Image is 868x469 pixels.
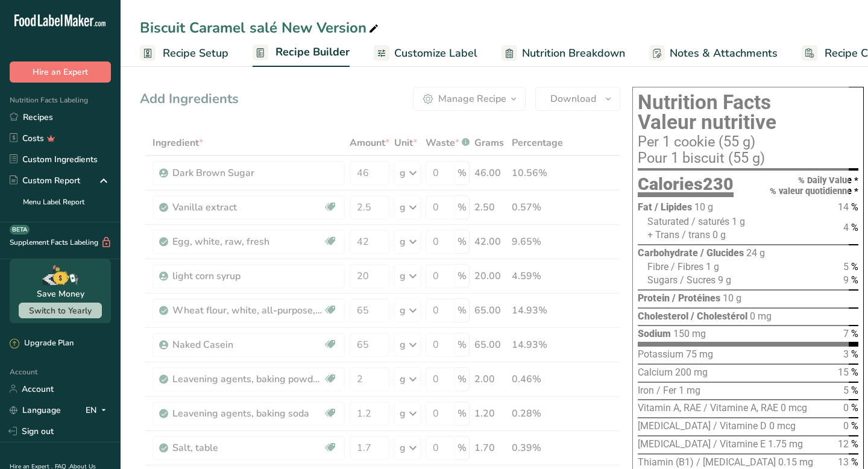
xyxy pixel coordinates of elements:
[140,40,228,67] a: Recipe Setup
[502,40,625,67] a: Nutrition Breakdown
[843,261,858,272] span: 5 %
[374,40,477,67] a: Customize Label
[843,385,858,396] span: 5 %
[649,40,778,67] a: Notes & Attachments
[843,348,858,360] span: 3 %
[394,45,477,61] span: Customize Label
[843,274,858,286] span: 9 %
[843,402,858,414] span: 0 %
[19,303,102,318] button: Switch to Yearly
[10,61,111,83] button: Hire an Expert
[163,45,228,61] span: Recipe Setup
[670,45,778,61] span: Notes & Attachments
[275,44,350,60] span: Recipe Builder
[10,225,30,234] div: BETA
[10,174,80,187] div: Custom Report
[10,400,61,421] a: Language
[37,288,84,300] div: Save Money
[843,222,858,233] span: 4 %
[86,403,111,417] div: EN
[253,39,350,68] a: Recipe Builder
[10,338,74,350] div: Upgrade Plan
[843,420,858,432] span: 0 %
[140,17,381,39] div: Biscuit Caramel salé New Version
[29,305,92,316] span: Switch to Yearly
[843,328,858,339] span: 7 %
[522,45,625,61] span: Nutrition Breakdown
